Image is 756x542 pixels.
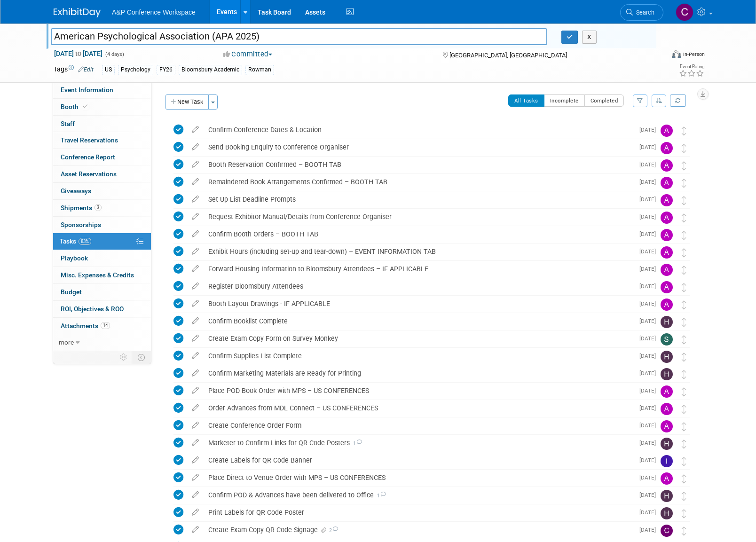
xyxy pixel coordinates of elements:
span: [DATE] [639,474,661,481]
img: ExhibitDay [54,8,101,17]
img: Format-Inperson.png [672,50,681,58]
div: Confirm Marketing Materials are Ready for Printing [204,365,634,381]
span: [DATE] [DATE] [54,49,103,58]
i: Move task [682,526,686,535]
i: Move task [682,457,686,466]
span: [DATE] [639,370,661,377]
span: Staff [61,120,75,127]
a: edit [187,526,204,534]
a: edit [187,491,204,499]
a: edit [187,282,204,291]
img: Amanda Oney [661,194,673,206]
img: Ira Sumarno [661,455,673,467]
a: edit [187,317,204,325]
img: Amanda Oney [661,264,673,276]
div: Register Bloomsbury Attendees [204,278,634,294]
span: [DATE] [639,353,661,359]
span: Giveaways [61,187,91,195]
div: Rowman [245,65,274,75]
span: [DATE] [639,213,661,220]
div: Booth Reservation Confirmed – BOOTH TAB [204,157,634,173]
img: Samantha Klein [661,333,673,346]
i: Move task [682,266,686,275]
a: edit [187,421,204,430]
i: Move task [682,405,686,414]
a: more [53,334,151,351]
span: 1 [374,493,386,499]
span: [DATE] [639,196,661,203]
a: edit [187,334,204,343]
span: [DATE] [639,335,661,342]
a: edit [187,404,204,412]
img: Hannah Siegel [661,490,673,502]
i: Move task [682,492,686,501]
div: US [102,65,115,75]
img: Helen Jackson [661,368,673,380]
i: Booth reservation complete [83,104,87,109]
span: Budget [61,288,82,296]
div: Psychology [118,65,153,75]
div: FY26 [157,65,175,75]
a: edit [187,160,204,169]
a: Attachments14 [53,318,151,334]
span: 14 [101,322,110,329]
div: Remaindered Book Arrangements Confirmed – BOOTH TAB [204,174,634,190]
i: Move task [682,196,686,205]
a: Giveaways [53,183,151,199]
div: Place POD Book Order with MPS – US CONFERENCES [204,383,634,399]
i: Move task [682,474,686,483]
i: Move task [682,283,686,292]
a: Tasks83% [53,233,151,250]
i: Move task [682,387,686,396]
div: Create Exam Copy QR Code Signage [204,522,634,538]
a: edit [187,247,204,256]
span: [DATE] [639,179,661,185]
span: [DATE] [639,405,661,411]
i: Move task [682,231,686,240]
i: Move task [682,335,686,344]
div: Event Rating [679,64,704,69]
div: Order Advances from MDL Connect – US CONFERENCES [204,400,634,416]
div: Confirm POD & Advances have been delivered to Office [204,487,634,503]
img: Amanda Oney [661,246,673,259]
div: Forward Housing Information to Bloomsbury Attendees – IF APPLICABLE [204,261,634,277]
a: Event Information [53,82,151,98]
span: Conference Report [61,153,115,161]
a: Shipments3 [53,200,151,216]
img: Amanda Oney [661,159,673,172]
img: Amanda Oney [661,298,673,311]
a: Asset Reservations [53,166,151,182]
span: [DATE] [639,161,661,168]
i: Move task [682,509,686,518]
img: Helen Jackson [661,438,673,450]
a: edit [187,456,204,464]
i: Move task [682,248,686,257]
img: Amanda Oney [661,420,673,432]
img: Hannah Siegel [661,507,673,519]
span: Event Information [61,86,113,94]
a: Playbook [53,250,151,267]
div: In-Person [683,51,705,58]
img: Christine Ritchlin [661,525,673,537]
img: Amanda Oney [661,403,673,415]
span: 3 [94,204,102,211]
a: edit [187,178,204,186]
span: A&P Conference Workspace [112,8,196,16]
img: Amanda Oney [661,281,673,293]
span: [DATE] [639,526,661,533]
span: to [74,50,83,57]
a: Search [620,4,663,21]
i: Move task [682,440,686,448]
a: Booth [53,99,151,115]
span: [DATE] [639,126,661,133]
span: [GEOGRAPHIC_DATA], [GEOGRAPHIC_DATA] [449,52,567,59]
div: Set Up List Deadline Prompts [204,191,634,207]
span: Tasks [60,237,91,245]
span: [DATE] [639,387,661,394]
a: Staff [53,116,151,132]
span: [DATE] [639,266,661,272]
span: Misc. Expenses & Credits [61,271,134,279]
i: Move task [682,161,686,170]
img: Amanda Oney [661,142,673,154]
a: edit [187,386,204,395]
